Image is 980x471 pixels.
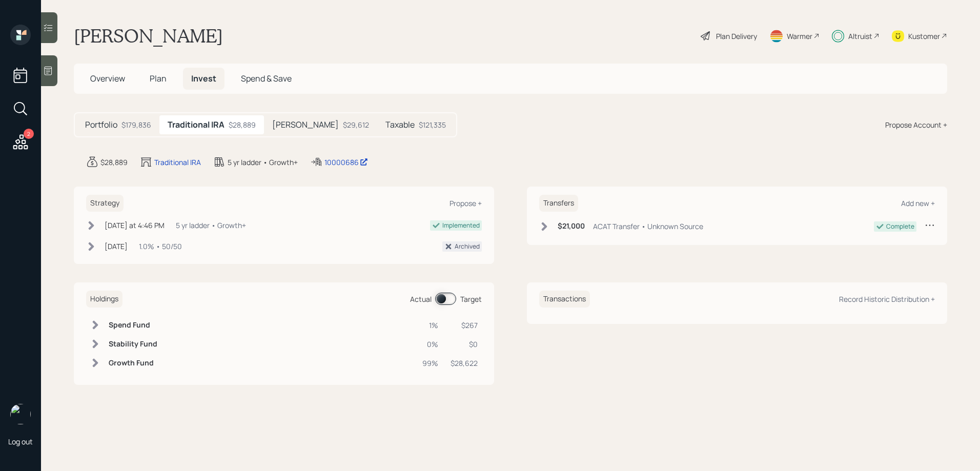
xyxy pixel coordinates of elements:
[451,339,478,350] div: $0
[422,358,438,368] div: 99%
[150,73,167,84] span: Plan
[451,358,478,368] div: $28,622
[886,222,914,231] div: Complete
[229,119,256,130] div: $28,889
[139,241,182,252] div: 1.0% • 50/50
[848,31,872,42] div: Altruist
[787,31,812,42] div: Warmer
[191,73,216,84] span: Invest
[422,320,438,331] div: 1%
[343,119,369,130] div: $29,612
[558,222,585,231] h6: $21,000
[228,157,298,168] div: 5 yr ladder • Growth+
[8,437,33,446] div: Log out
[74,25,223,47] h1: [PERSON_NAME]
[419,119,446,130] div: $121,335
[450,198,482,208] div: Propose +
[324,157,368,168] div: 10000686
[109,321,157,330] h6: Spend Fund
[90,73,125,84] span: Overview
[100,157,128,168] div: $28,889
[422,339,438,350] div: 0%
[105,241,128,252] div: [DATE]
[86,291,122,308] h6: Holdings
[908,31,940,42] div: Kustomer
[241,73,292,84] span: Spend & Save
[593,221,703,232] div: ACAT Transfer • Unknown Source
[839,294,935,304] div: Record Historic Distribution +
[109,340,157,349] h6: Stability Fund
[168,120,224,130] h5: Traditional IRA
[121,119,151,130] div: $179,836
[901,198,935,208] div: Add new +
[455,242,480,251] div: Archived
[105,220,165,231] div: [DATE] at 4:46 PM
[539,195,578,212] h6: Transfers
[410,294,432,304] div: Actual
[460,294,482,304] div: Target
[539,291,590,308] h6: Transactions
[176,220,246,231] div: 5 yr ladder • Growth+
[85,120,117,130] h5: Portfolio
[716,31,757,42] div: Plan Delivery
[885,119,947,130] div: Propose Account +
[385,120,415,130] h5: Taxable
[109,359,157,367] h6: Growth Fund
[10,404,31,424] img: sami-boghos-headshot.png
[451,320,478,331] div: $267
[272,120,339,130] h5: [PERSON_NAME]
[24,129,34,139] div: 2
[86,195,124,212] h6: Strategy
[442,221,480,230] div: Implemented
[154,157,201,168] div: Traditional IRA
